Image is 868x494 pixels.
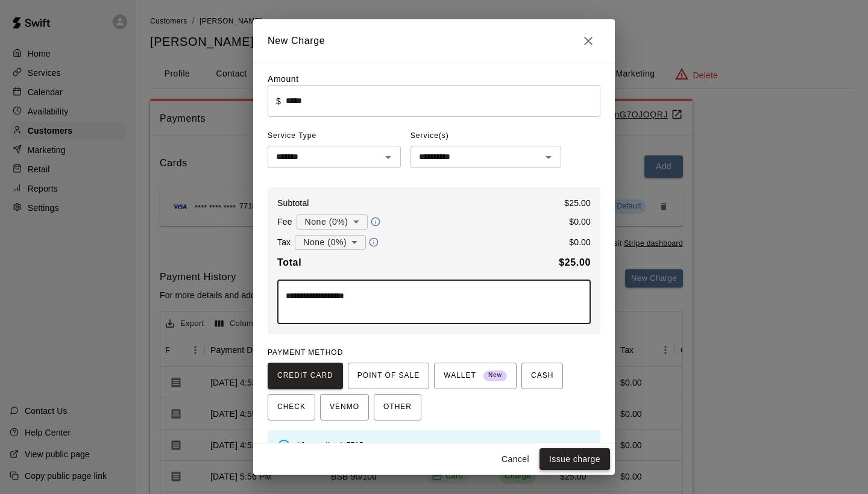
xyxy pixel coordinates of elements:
h2: New Charge [253,19,615,63]
span: VENMO [330,398,359,417]
button: Issue charge [539,448,610,471]
button: Close [576,29,600,53]
button: CHECK [268,394,315,421]
p: $ 0.00 [569,236,591,248]
button: POINT OF SALE [348,363,429,389]
p: Tax [277,236,291,248]
span: WALLET [444,366,507,386]
p: Subtotal [277,197,309,209]
span: New [483,367,507,384]
button: Open [380,149,397,166]
b: Total [277,257,301,267]
span: Service Type [268,127,401,146]
button: CREDIT CARD [268,363,343,389]
button: Open [540,149,557,166]
span: POINT OF SALE [357,366,420,386]
div: None (0%) [297,211,368,233]
p: $ 25.00 [564,197,591,209]
button: CASH [521,363,563,389]
span: Visa ending in 7715 [298,441,363,449]
button: WALLET New [434,363,517,389]
p: $ 0.00 [569,216,591,228]
button: OTHER [374,394,421,421]
span: Service(s) [410,127,449,146]
p: Fee [277,216,292,228]
span: CREDIT CARD [277,366,333,386]
b: $ 25.00 [559,257,591,267]
div: None (0%) [295,231,366,254]
span: CASH [531,366,553,386]
p: $ [276,95,281,107]
span: CHECK [277,398,306,417]
button: VENMO [320,394,369,421]
span: OTHER [383,398,412,417]
label: Amount [268,74,299,84]
button: Cancel [496,448,535,471]
span: PAYMENT METHOD [268,348,343,357]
